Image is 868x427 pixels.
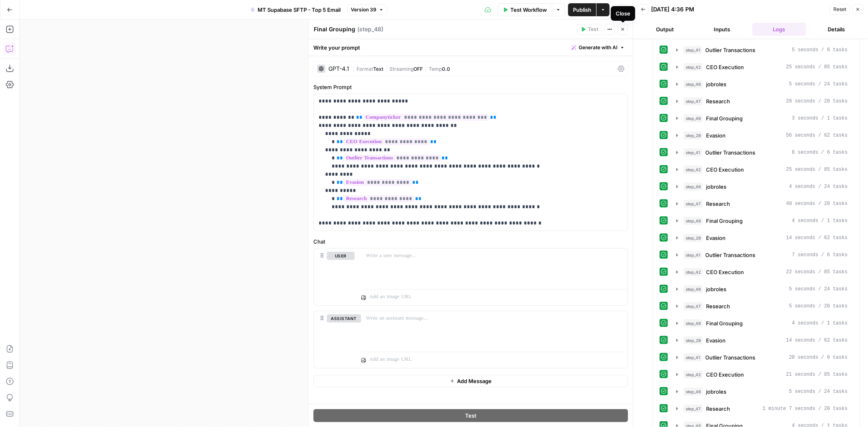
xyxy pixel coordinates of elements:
[684,234,703,242] span: step_29
[789,388,848,395] span: 5 seconds / 24 tasks
[684,285,703,293] span: step_46
[792,149,848,156] span: 8 seconds / 6 tasks
[671,180,853,193] button: 4 seconds / 24 tasks
[308,39,633,56] div: Write your prompt
[684,336,703,344] span: step_29
[313,83,628,91] label: System Prompt
[786,234,848,242] span: 14 seconds / 62 tasks
[327,252,354,260] button: user
[684,114,703,122] span: step_48
[706,63,744,71] span: CEO Execution
[786,132,848,139] span: 56 seconds / 62 tasks
[684,268,703,276] span: step_42
[671,402,853,415] button: 1 minute 7 seconds / 20 tasks
[684,200,703,208] span: step_47
[328,66,349,72] div: GPT-4.1
[671,129,853,142] button: 56 seconds / 62 tasks
[671,334,853,347] button: 14 seconds / 62 tasks
[588,26,598,33] span: Test
[763,405,848,412] span: 1 minute 7 seconds / 20 tasks
[786,371,848,378] span: 21 seconds / 85 tasks
[510,6,547,14] span: Test Workflow
[706,370,744,379] span: CEO Execution
[706,234,726,242] span: Evasion
[684,97,703,105] span: step_47
[327,314,361,322] button: assistant
[313,375,628,387] button: Add Message
[830,4,850,15] button: Reset
[789,303,848,310] span: 5 seconds / 20 tasks
[352,64,356,72] span: |
[706,302,730,310] span: Research
[671,146,853,159] button: 8 seconds / 6 tasks
[789,183,848,190] span: 4 seconds / 24 tasks
[684,353,702,362] span: step_41
[705,251,755,259] span: Outlier Transactions
[347,4,387,15] button: Version 39
[706,80,726,88] span: jobroles
[706,183,726,191] span: jobroles
[752,23,806,36] button: Logs
[786,166,848,173] span: 25 seconds / 85 tasks
[671,163,853,176] button: 25 seconds / 85 tasks
[314,311,354,368] div: assistant
[314,248,354,305] div: user
[706,388,726,396] span: jobroles
[351,6,376,13] span: Version 39
[383,64,389,72] span: |
[684,63,703,71] span: step_42
[457,377,492,385] span: Add Message
[705,148,755,157] span: Outlier Transactions
[684,131,703,139] span: step_29
[705,46,755,54] span: Outlier Transactions
[671,95,853,108] button: 28 seconds / 20 tasks
[671,283,853,296] button: 5 seconds / 24 tasks
[705,353,755,362] span: Outlier Transactions
[671,385,853,398] button: 5 seconds / 24 tasks
[671,61,853,74] button: 25 seconds / 85 tasks
[671,44,853,57] button: 5 seconds / 6 tasks
[413,66,423,72] span: OFF
[684,405,703,413] span: step_47
[792,251,848,259] span: 7 seconds / 6 tasks
[706,200,730,208] span: Research
[671,368,853,381] button: 21 seconds / 85 tasks
[706,268,744,276] span: CEO Execution
[706,114,743,122] span: Final Grouping
[706,405,730,413] span: Research
[423,64,429,72] span: |
[786,63,848,71] span: 25 seconds / 85 tasks
[671,248,853,261] button: 7 seconds / 6 tasks
[671,78,853,91] button: 5 seconds / 24 tasks
[245,3,345,16] button: MT Supabase SFTP - Top 5 Email
[786,268,848,276] span: 22 seconds / 85 tasks
[706,285,726,293] span: jobroles
[792,46,848,54] span: 5 seconds / 6 tasks
[568,42,628,53] button: Generate with AI
[684,217,703,225] span: step_48
[357,25,383,33] span: ( step_48 )
[638,23,692,36] button: Output
[373,66,383,72] span: Text
[313,409,628,422] button: Test
[809,23,863,36] button: Details
[706,97,730,105] span: Research
[429,66,442,72] span: Temp
[684,370,703,379] span: step_42
[671,231,853,244] button: 14 seconds / 62 tasks
[789,285,848,293] span: 5 seconds / 24 tasks
[684,166,703,174] span: step_42
[684,183,703,191] span: step_46
[684,302,703,310] span: step_47
[833,6,846,13] span: Reset
[695,23,749,36] button: Inputs
[465,412,477,420] span: Test
[706,336,726,344] span: Evasion
[671,197,853,210] button: 40 seconds / 20 tasks
[258,6,341,14] span: MT Supabase SFTP - Top 5 Email
[442,66,450,72] span: 0.0
[671,266,853,279] button: 22 seconds / 85 tasks
[684,388,703,396] span: step_46
[573,6,591,14] span: Publish
[684,80,703,88] span: step_46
